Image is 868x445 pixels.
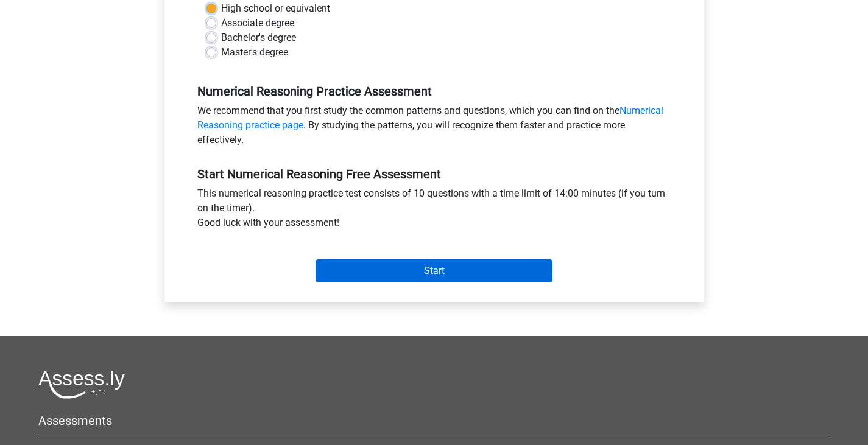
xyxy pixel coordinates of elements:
[38,370,125,399] img: Assessly logo
[188,103,680,152] div: We recommend that you first study the common patterns and questions, which you can find on the . ...
[197,84,671,99] h5: Numerical Reasoning Practice Assessment
[221,16,294,30] label: Associate degree
[188,186,680,235] div: This numerical reasoning practice test consists of 10 questions with a time limit of 14:00 minute...
[221,30,296,45] label: Bachelor's degree
[197,167,671,181] h5: Start Numerical Reasoning Free Assessment
[221,1,330,16] label: High school or equivalent
[316,259,552,282] input: Start
[38,413,830,428] h5: Assessments
[221,45,288,60] label: Master's degree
